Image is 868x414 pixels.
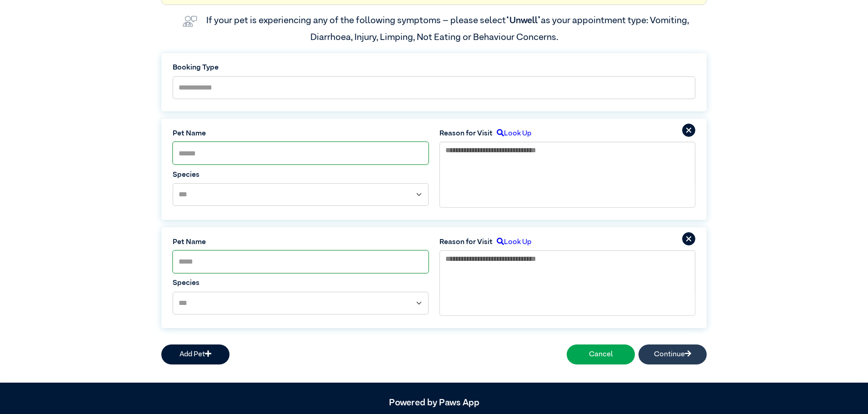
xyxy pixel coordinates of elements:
label: Species [173,170,429,180]
button: Cancel [567,344,635,364]
label: Pet Name [173,128,429,139]
label: Look Up [493,128,531,139]
button: Continue [639,344,707,364]
span: “Unwell” [506,16,541,25]
label: Reason for Visit [439,237,493,248]
img: vet [179,12,201,30]
h5: Powered by Paws App [161,397,707,408]
label: Species [173,278,429,289]
label: Look Up [493,237,531,248]
button: Add Pet [161,344,229,364]
label: If your pet is experiencing any of the following symptoms – please select as your appointment typ... [206,16,691,41]
label: Reason for Visit [439,128,493,139]
label: Booking Type [173,62,695,73]
label: Pet Name [173,237,429,248]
